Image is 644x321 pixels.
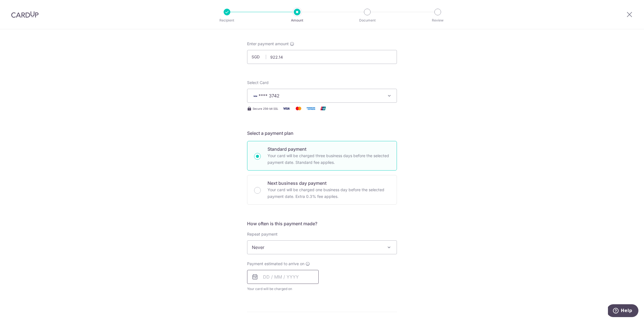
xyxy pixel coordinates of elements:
[247,41,289,47] span: Enter payment amount
[267,152,390,166] p: Your card will be charged three business days before the selected payment date. Standard fee appl...
[11,11,39,18] img: CardUp
[252,54,266,60] span: SGD
[608,304,638,318] iframe: Opens a widget where you can find more information
[206,18,248,23] p: Recipient
[267,186,390,200] p: Your card will be charged one business day before the selected payment date. Extra 0.3% fee applies.
[318,105,329,112] img: Union Pay
[417,18,458,23] p: Review
[247,240,397,254] span: Never
[247,50,397,64] input: 0.00
[252,94,259,98] img: VISA
[247,261,304,267] span: Payment estimated to arrive on
[247,80,269,85] span: translation missing: en.payables.payment_networks.credit_card.summary.labels.select_card
[247,286,319,292] span: Your card will be charged on
[293,105,304,112] img: Mastercard
[267,146,390,152] p: Standard payment
[276,18,318,23] p: Amount
[281,105,292,112] img: Visa
[305,105,316,112] img: American Express
[247,220,397,227] h5: How often is this payment made?
[253,106,278,111] span: Secure 256-bit SSL
[247,241,397,254] span: Never
[247,231,278,237] label: Repeat payment
[247,270,319,284] input: DD / MM / YYYY
[267,180,390,186] p: Next business day payment
[347,18,388,23] p: Document
[247,130,397,136] h5: Select a payment plan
